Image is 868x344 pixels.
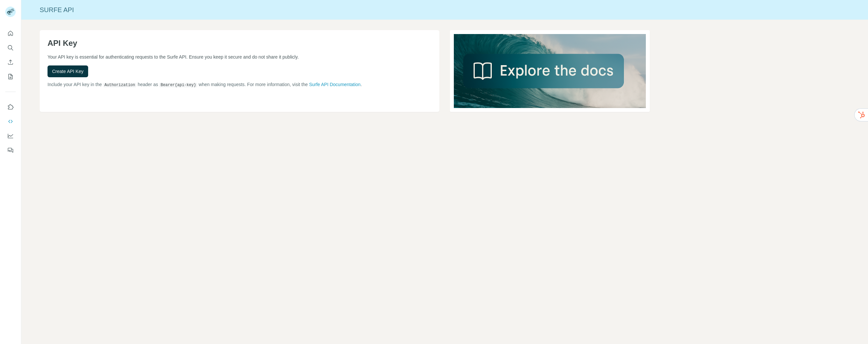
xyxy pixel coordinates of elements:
[48,38,432,48] h1: API Key
[5,130,16,142] button: Dashboard
[5,27,16,39] button: Quick start
[21,5,868,14] div: Surfe API
[5,116,16,127] button: Use Surfe API
[103,83,137,87] code: Authorization
[52,68,84,75] span: Create API Key
[5,56,16,68] button: Enrich CSV
[48,65,88,77] button: Create API Key
[48,81,432,88] p: Include your API key in the header as when making requests. For more information, visit the .
[48,54,432,60] p: Your API key is essential for authenticating requests to the Surfe API. Ensure you keep it secure...
[5,42,16,54] button: Search
[5,144,16,156] button: Feedback
[5,101,16,113] button: Use Surfe on LinkedIn
[159,83,197,87] code: Bearer {api-key}
[5,71,16,82] button: My lists
[309,82,360,87] a: Surfe API Documentation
